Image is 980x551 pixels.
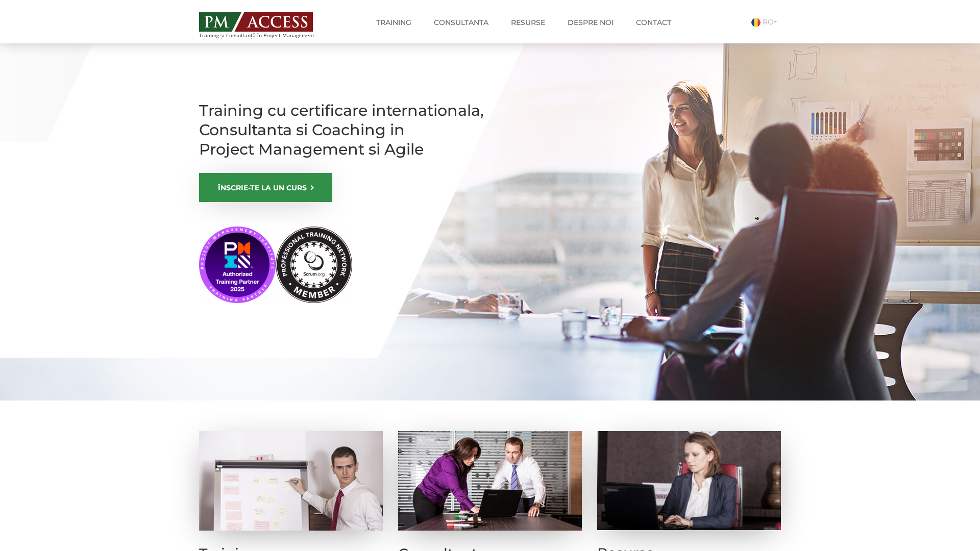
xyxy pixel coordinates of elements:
[628,12,679,33] a: Contact
[560,12,621,33] a: Despre noi
[199,431,383,531] img: Training
[597,431,781,530] img: Resurse
[426,12,496,33] a: Consultanta
[503,12,553,33] a: Resurse
[199,33,333,38] span: Training și Consultanță în Project Management
[398,431,582,531] img: Consultanta
[369,12,419,33] a: Training
[199,101,485,159] h1: Training cu certificare internationala, Consultanta si Coaching in Project Management si Agile
[199,173,332,202] a: ÎNSCRIE-TE LA UN CURS
[751,18,761,27] img: Romana
[199,9,333,38] a: Training și Consultanță în Project Management
[751,17,781,27] a: RO
[199,227,352,303] img: PMI
[199,12,313,32] img: PM ACCESS - Echipa traineri si consultanti certificati PMP: Narciss Popescu, Mihai Olaru, Monica ...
